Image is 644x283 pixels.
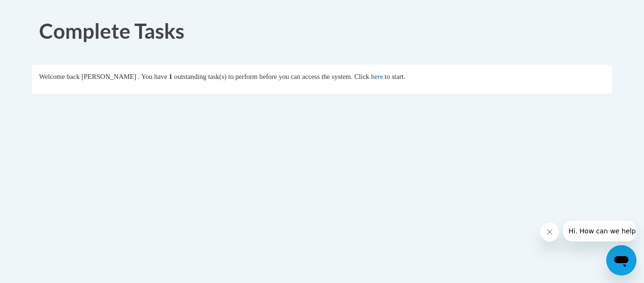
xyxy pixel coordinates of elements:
a: here [371,73,383,80]
iframe: Close message [540,223,559,241]
span: to start. [385,73,405,80]
span: Complete Tasks [39,18,184,43]
span: [PERSON_NAME] [82,73,136,80]
span: Hi. How can we help? [6,7,76,14]
span: Welcome back [39,73,80,80]
span: outstanding task(s) to perform before you can access the system. Click [174,73,369,80]
span: . You have [138,73,167,80]
iframe: Button to launch messaging window [606,245,636,275]
iframe: Message from company [563,221,636,241]
span: 1 [169,73,172,80]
